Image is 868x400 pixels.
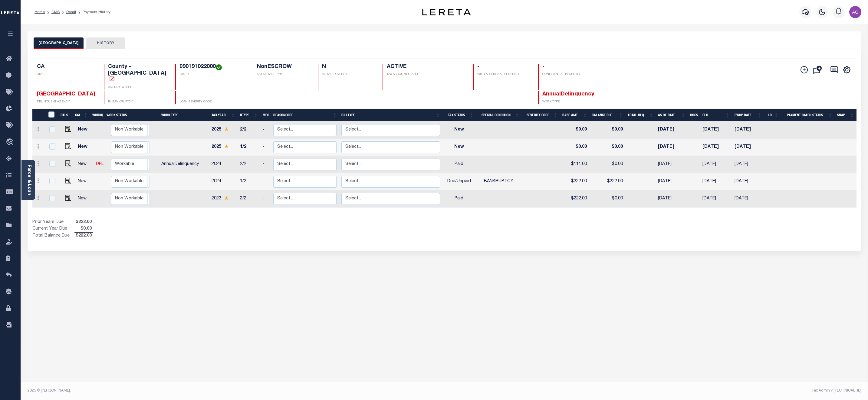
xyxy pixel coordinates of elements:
th: Work Type [159,109,209,121]
p: AGENCY WEBSITE [108,85,168,90]
td: New [442,121,476,139]
td: [DATE] [732,139,764,156]
a: Detail [66,10,76,14]
td: 2/2 [238,156,260,173]
td: $0.00 [589,190,625,208]
td: AnnualDelinquency [159,156,209,173]
span: - [179,92,182,97]
td: [DATE] [700,156,732,173]
p: CONFIDENTIAL PROPERTY [542,72,602,77]
h4: NonESCROW [257,64,310,70]
span: BANKRUPTCY [484,179,513,183]
td: 1/2 [238,173,260,190]
td: 2024 [209,156,238,173]
span: [GEOGRAPHIC_DATA] [37,92,95,97]
h4: CA [37,64,97,70]
th: PWOP Date: activate to sort column ascending [732,109,764,121]
td: - [260,156,271,173]
td: New [442,139,476,156]
a: Parcel & Loan [27,165,31,195]
img: Star.svg [224,144,229,148]
span: - [108,92,110,97]
th: Work Status [104,109,148,121]
h4: 090191022000 [179,64,246,70]
th: &nbsp;&nbsp;&nbsp;&nbsp;&nbsp;&nbsp;&nbsp;&nbsp;&nbsp;&nbsp; [32,109,45,121]
h4: ACTIVE [387,64,466,70]
span: $0.00 [74,226,93,232]
td: New [75,156,94,173]
td: $0.00 [560,139,589,156]
p: SERVICE OVERRIDE [322,72,375,77]
td: 2023 [209,190,238,208]
td: [DATE] [732,156,764,173]
th: Balance Due: activate to sort column ascending [589,109,625,121]
h4: County - [GEOGRAPHIC_DATA] [108,64,168,83]
td: [DATE] [700,139,732,156]
a: DEL [96,162,104,166]
td: [DATE] [700,190,732,208]
td: Paid [442,156,476,173]
th: MPO [260,109,271,121]
th: DTLS [58,109,73,121]
th: BillType: activate to sort column ascending [339,109,442,121]
td: [DATE] [700,121,732,139]
td: $222.00 [560,173,589,190]
th: &nbsp; [45,109,58,121]
td: $222.00 [560,190,589,208]
i: travel_explore [6,138,15,146]
span: - [542,64,544,69]
td: 1/2 [238,139,260,156]
p: STATE [37,72,97,77]
th: Severity Code: activate to sort column ascending [521,109,560,121]
th: WorkQ [90,109,104,121]
p: TAX ACCOUNT STATUS [387,72,466,77]
td: Paid [442,190,476,208]
p: IN BANKRUPTCY [108,100,168,104]
th: As of Date: activate to sort column ascending [656,109,688,121]
td: [DATE] [656,190,688,208]
td: Current Year Due [32,226,74,232]
th: LD: activate to sort column ascending [764,109,781,121]
img: Star.svg [224,127,229,131]
td: [DATE] [732,121,764,139]
td: $0.00 [560,121,589,139]
td: 2025 [209,121,238,139]
td: [DATE] [732,190,764,208]
td: New [75,139,94,156]
td: $0.00 [589,139,625,156]
td: [DATE] [732,173,764,190]
td: $0.00 [589,121,625,139]
td: 2025 [209,139,238,156]
td: Due/Unpaid [442,173,476,190]
td: Total Balance Due [32,232,74,239]
td: - [260,190,271,208]
td: New [75,173,94,190]
th: RType: activate to sort column ascending [238,109,260,121]
td: [DATE] [656,173,688,190]
img: Star.svg [224,196,229,200]
th: CAL: activate to sort column ascending [73,109,90,121]
td: 2024 [209,173,238,190]
th: ELD: activate to sort column ascending [700,109,732,121]
td: - [260,121,271,139]
th: Docs [688,109,700,121]
td: New [75,121,94,139]
td: [DATE] [656,139,688,156]
img: logo-dark.svg [422,9,471,15]
th: Total DLQ: activate to sort column ascending [625,109,656,121]
td: $111.00 [560,156,589,173]
li: Payment History [76,9,110,15]
td: [DATE] [656,156,688,173]
td: 2/2 [238,190,260,208]
p: TAX SERVICE TYPE [257,72,310,77]
th: Tax Status: activate to sort column ascending [442,109,476,121]
p: TAX ID [179,72,246,77]
a: OMS [51,10,60,14]
p: WITH ADDITIONAL PROPERTY [477,72,531,77]
th: Tax Year: activate to sort column ascending [209,109,238,121]
th: Payment Batch Status: activate to sort column ascending [781,109,835,121]
th: Special Condition: activate to sort column ascending [476,109,521,121]
button: HISTORY [86,37,125,49]
td: $0.00 [589,156,625,173]
th: ReasonCode: activate to sort column ascending [271,109,339,121]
